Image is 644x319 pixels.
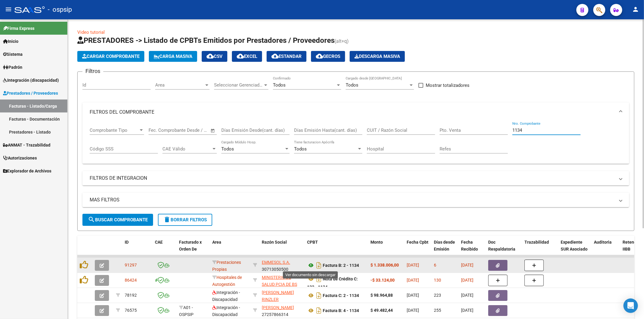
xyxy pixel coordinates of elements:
i: Descargar documento [315,274,323,284]
mat-panel-title: FILTROS DE INTEGRACION [90,175,615,182]
span: Trazabilidad [524,240,549,245]
mat-icon: cloud_download [207,52,214,60]
datatable-header-cell: Auditoria [591,236,620,262]
span: Sistema [3,51,23,58]
span: CSV [207,54,223,59]
span: Cargar Comprobante [82,54,139,59]
div: Open Intercom Messenger [623,298,638,313]
span: [DATE] [407,293,419,298]
span: 130 [434,278,441,283]
span: 76575 [125,308,137,313]
span: Buscar Comprobante [88,217,148,223]
datatable-header-cell: CAE [152,236,177,262]
span: CAE Válido [162,146,211,152]
button: Descarga Masiva [350,51,405,62]
span: A01 - OSPSIP [179,305,194,317]
span: Inicio [3,38,18,45]
span: [PERSON_NAME] [262,305,294,310]
span: Borrar Filtros [163,217,207,223]
button: Buscar Comprobante [82,214,153,226]
strong: Factura C: 2 - 1134 [323,293,359,298]
div: 27332048274 [262,289,302,302]
strong: $ 98.964,88 [370,293,393,298]
mat-expansion-panel-header: FILTROS DE INTEGRACION [82,171,629,185]
span: Integración (discapacidad) [3,77,59,84]
span: 223 [434,293,441,298]
button: CSV [202,51,227,62]
input: Fecha fin [178,128,208,133]
span: Auditoria [594,240,612,245]
span: Prestadores / Proveedores [3,90,58,96]
span: Monto [370,240,383,245]
h3: Filtros [82,67,103,75]
span: Mostrar totalizadores [426,82,469,89]
i: Descargar documento [315,306,323,315]
datatable-header-cell: ID [122,236,152,262]
span: - ospsip [48,3,72,16]
mat-panel-title: MAS FILTROS [90,197,615,203]
span: MINISTERIO DE SALUD PCIA DE BS AS [262,275,297,294]
input: Fecha inicio [149,128,173,133]
datatable-header-cell: Fecha Cpbt [404,236,431,262]
span: [DATE] [407,308,419,313]
span: [DATE] [407,278,419,283]
span: Facturado x Orden De [179,240,202,251]
span: [PERSON_NAME] RINZLER [PERSON_NAME] [262,290,294,309]
button: Carga Masiva [149,51,197,62]
span: Padrón [3,64,22,71]
span: Fecha Recibido [461,240,478,251]
span: Integración - Discapacidad [212,305,240,317]
span: (alt+q) [335,38,349,44]
span: Firma Express [3,25,34,32]
span: Carga Masiva [154,54,192,59]
span: 78192 [125,293,137,298]
span: CAE [155,240,163,245]
app-download-masive: Descarga masiva de comprobantes (adjuntos) [350,51,405,62]
span: 255 [434,308,441,313]
mat-icon: delete [163,216,171,223]
mat-panel-title: FILTROS DEL COMPROBANTE [90,109,615,115]
span: Descarga Masiva [354,54,400,59]
datatable-header-cell: Monto [368,236,404,262]
mat-expansion-panel-header: FILTROS DEL COMPROBANTE [82,103,629,122]
datatable-header-cell: CPBT [305,236,368,262]
datatable-header-cell: Area [210,236,251,262]
datatable-header-cell: Días desde Emisión [431,236,459,262]
strong: -$ 33.124,00 [370,278,395,283]
span: Todos [273,82,286,88]
button: Open calendar [210,127,216,134]
button: Estandar [267,51,306,62]
div: 27257866314 [262,304,302,317]
datatable-header-cell: Doc Respaldatoria [486,236,522,262]
span: [DATE] [461,263,473,267]
strong: $ 49.482,44 [370,308,393,313]
div: 30713050500 [262,259,302,272]
span: PRESTADORES -> Listado de CPBTs Emitidos por Prestadores / Proveedores [77,36,335,45]
span: Todos [221,146,234,152]
i: Descargar documento [315,261,323,270]
span: Autorizaciones [3,155,37,161]
span: 86424 [125,278,137,283]
i: Descargar documento [315,291,323,300]
strong: Factura B: 4 - 1134 [323,308,359,313]
strong: Factura B: 2 - 1134 [323,263,359,268]
datatable-header-cell: Razón Social [259,236,305,262]
span: [DATE] [461,293,473,298]
mat-icon: search [88,216,95,223]
span: Prestaciones Propias [212,260,241,272]
span: Razón Social [262,240,287,245]
button: EXCEL [232,51,262,62]
mat-icon: person [632,6,639,13]
span: ID [125,240,129,245]
strong: $ 1.338.006,00 [370,263,399,267]
span: ANMAT - Trazabilidad [3,142,50,148]
span: Gecros [316,54,340,59]
span: Area [212,240,221,245]
span: Retencion IIBB [623,240,642,251]
datatable-header-cell: Facturado x Orden De [177,236,210,262]
span: Expediente SUR Asociado [561,240,588,251]
datatable-header-cell: Expediente SUR Asociado [558,236,591,262]
span: Días desde Emisión [434,240,455,251]
span: CPBT [307,240,318,245]
div: FILTROS DEL COMPROBANTE [82,122,629,164]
